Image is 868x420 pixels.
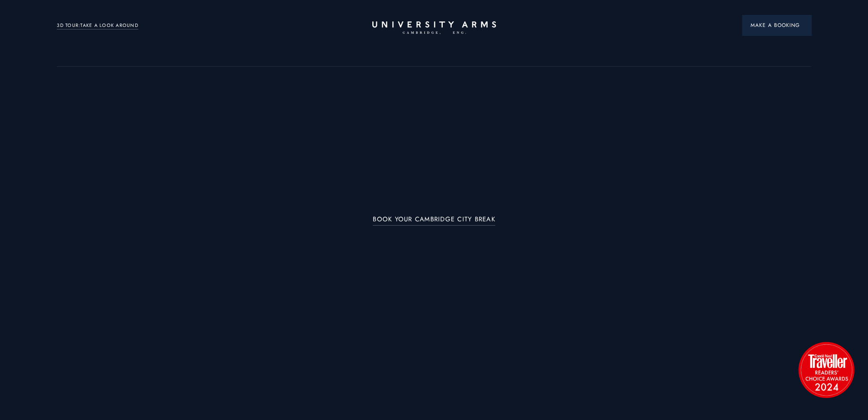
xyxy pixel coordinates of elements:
[742,15,811,35] button: Make a BookingArrow icon
[794,338,858,402] img: image-2524eff8f0c5d55edbf694693304c4387916dea5-1501x1501-png
[751,21,803,29] span: Make a Booking
[57,22,138,29] a: 3D TOUR:TAKE A LOOK AROUND
[372,21,496,35] a: Home
[800,24,803,27] img: Arrow icon
[373,216,495,226] a: BOOK YOUR CAMBRIDGE CITY BREAK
